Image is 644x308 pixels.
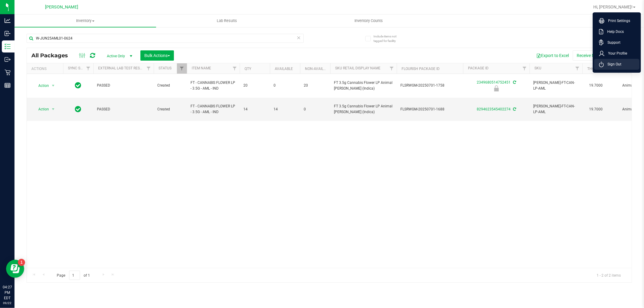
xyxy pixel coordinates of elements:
[387,63,397,74] a: Filter
[157,83,183,88] span: Created
[573,50,623,61] button: Receive Non-Cannabis
[532,50,573,61] button: Export to Excel
[304,106,327,112] span: 0
[31,52,74,59] span: All Packages
[5,30,11,37] inline-svg: Inbound
[18,259,25,266] iframe: Resource center unread badge
[373,34,404,43] span: Include items not tagged for facility
[156,14,298,27] a: Lab Results
[157,106,183,112] span: Created
[50,81,57,90] span: select
[586,81,606,90] span: 19.7000
[297,34,301,42] span: Clear
[334,103,393,115] span: FT 3.5g Cannabis Flower LP Animal [PERSON_NAME] (Indica)
[477,80,511,84] a: 2349680514752451
[274,106,296,112] span: 14
[533,103,579,115] span: [PERSON_NAME]-FT-CAN-LP-AML
[533,80,579,91] span: [PERSON_NAME]-FT-CAN-LP-AML
[512,80,516,84] span: Sync from Compliance System
[468,66,489,70] a: Package ID
[477,107,511,111] a: 8294623545402274
[14,18,156,24] span: Inventory
[209,18,245,24] span: Lab Results
[586,105,606,114] span: 19.7000
[5,56,11,62] inline-svg: Outbound
[298,14,439,27] a: Inventory Counts
[5,82,11,88] inline-svg: Reports
[68,66,91,70] a: Sync Status
[512,107,516,111] span: Sync from Compliance System
[604,50,627,56] span: Your Profile
[97,83,150,88] span: PASSED
[6,260,24,278] iframe: Resource center
[3,284,12,301] p: 04:27 PM EDT
[604,29,624,35] span: Help Docs
[304,83,327,88] span: 20
[587,67,597,71] a: THC%
[5,43,11,49] inline-svg: Inventory
[572,63,582,74] a: Filter
[3,301,12,305] p: 09/22
[27,34,304,43] input: Search Package ID, Item Name, SKU, Lot or Part Number...
[592,271,626,280] span: 1 - 2 of 2 items
[97,106,150,112] span: PASSED
[144,53,170,58] span: Bulk Actions
[5,17,11,24] inline-svg: Analytics
[50,105,57,113] span: select
[402,67,440,71] a: Flourish Package ID
[45,5,78,10] span: [PERSON_NAME]
[335,66,380,70] a: Sku Retail Display Name
[305,67,332,71] a: Non-Available
[243,83,266,88] span: 20
[400,83,460,88] span: FLSRWGM-20250701-1758
[334,80,393,91] span: FT 3.5g Cannabis Flower LP Animal [PERSON_NAME] (Indica)
[604,40,620,46] span: Support
[230,63,240,74] a: Filter
[98,66,146,70] a: External Lab Test Result
[593,5,633,9] span: Hi, [PERSON_NAME]!
[144,63,154,74] a: Filter
[462,85,530,91] div: Launch Hold
[604,61,621,67] span: Sign Out
[599,29,637,35] a: Help Docs
[159,66,171,70] a: Status
[140,50,174,61] button: Bulk Actions
[243,106,266,112] span: 14
[275,67,293,71] a: Available
[191,103,236,115] span: FT - CANNABIS FLOWER LP - 3.5G - AML - IND
[400,106,460,112] span: FLSRWGM-20250701-1688
[274,83,296,88] span: 0
[191,80,236,91] span: FT - CANNABIS FLOWER LP - 3.5G - AML - IND
[5,69,11,75] inline-svg: Retail
[75,81,82,90] span: In Sync
[599,40,637,46] a: Support
[33,105,49,113] span: Action
[83,63,93,74] a: Filter
[177,63,187,74] a: Filter
[75,105,82,113] span: In Sync
[604,18,630,24] span: Print Settings
[69,271,80,280] input: 1
[346,18,391,24] span: Inventory Counts
[594,59,639,70] li: Sign Out
[52,271,95,280] span: Page of 1
[245,67,251,71] a: Qty
[192,66,211,70] a: Item Name
[14,14,156,27] a: Inventory
[33,81,49,90] span: Action
[520,63,530,74] a: Filter
[31,67,61,71] div: Actions
[534,66,541,70] a: SKU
